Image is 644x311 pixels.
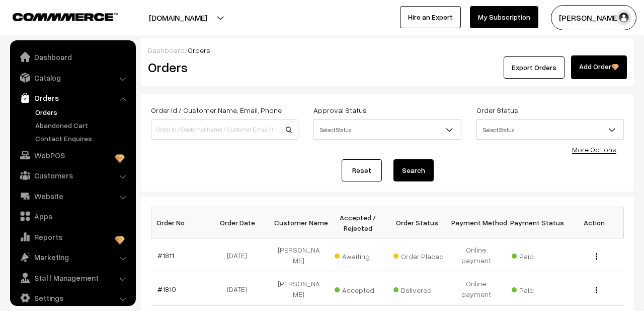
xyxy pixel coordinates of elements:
span: Paid [512,282,562,295]
a: Dashboard [13,48,132,66]
a: COMMMERCE [13,10,101,22]
a: Orders [33,107,132,117]
a: Marketing [13,248,132,266]
label: Order Id / Customer Name, Email, Phone [151,105,282,115]
a: Reports [13,228,132,246]
a: Customers [13,166,132,184]
a: #1810 [157,285,176,293]
th: Order Date [210,207,269,238]
span: Awaiting [335,248,385,262]
span: Accepted [335,282,385,295]
a: More Options [572,145,616,154]
a: Abandoned Cart [33,120,132,131]
input: Order Id / Customer Name / Customer Email / Customer Phone [151,119,298,140]
a: Dashboard [148,46,185,54]
th: Order Status [387,207,446,238]
span: Select Status [476,119,624,140]
a: Catalog [13,69,132,87]
img: COMMMERCE [13,13,118,21]
th: Customer Name [269,207,328,238]
span: Paid [512,248,562,262]
span: Select Status [313,119,461,140]
th: Action [565,207,623,238]
a: Add Order [571,55,627,79]
a: #1811 [157,251,174,260]
a: Staff Management [13,269,132,287]
a: Contact Enquires [33,133,132,144]
th: Order No [151,207,210,238]
button: Search [393,159,434,181]
a: Orders [13,89,132,107]
span: Order Placed [393,248,444,262]
td: [DATE] [210,272,269,306]
a: WebPOS [13,146,132,164]
img: Menu [596,253,597,260]
label: Order Status [476,105,518,115]
img: user [616,10,631,25]
span: Select Status [314,121,460,139]
th: Accepted / Rejected [329,207,387,238]
a: Settings [13,289,132,307]
a: Hire an Expert [400,6,461,28]
span: Delivered [393,282,444,295]
a: My Subscription [470,6,538,28]
button: [DOMAIN_NAME] [114,5,243,30]
td: [PERSON_NAME] [269,238,328,272]
a: Reset [342,159,382,181]
span: Select Status [477,121,623,139]
button: [PERSON_NAME]… [551,5,636,30]
td: Online payment [446,238,505,272]
span: Orders [188,46,210,54]
td: Online payment [446,272,505,306]
a: Website [13,187,132,205]
td: [DATE] [210,238,269,272]
img: Menu [596,287,597,293]
label: Approval Status [313,105,367,115]
div: / [148,45,627,55]
th: Payment Status [506,207,565,238]
a: Apps [13,207,132,225]
td: [PERSON_NAME] [269,272,328,306]
h2: Orders [148,59,297,75]
th: Payment Method [446,207,505,238]
button: Export Orders [504,56,565,79]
